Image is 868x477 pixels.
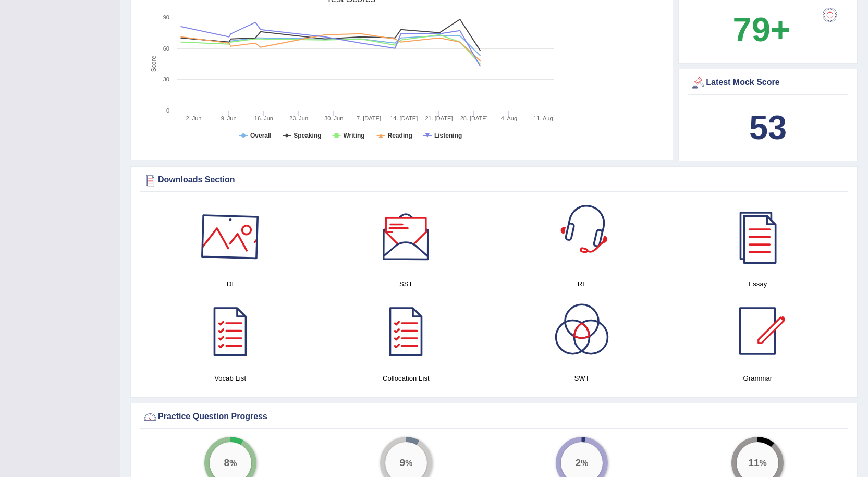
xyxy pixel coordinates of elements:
[425,115,453,121] tspan: 21. [DATE]
[576,457,581,469] big: 2
[148,278,313,289] h4: DI
[390,115,418,121] tspan: 14. [DATE]
[142,409,846,425] div: Practice Question Progress
[749,108,787,146] b: 53
[148,373,313,384] h4: Vocab List
[399,457,405,469] big: 9
[186,115,201,121] tspan: 2. Jun
[163,76,169,82] text: 30
[250,132,272,139] tspan: Overall
[749,457,760,469] big: 11
[323,278,488,289] h4: SST
[733,10,790,48] b: 79+
[254,115,273,121] tspan: 16. Jun
[690,75,846,91] div: Latest Mock Score
[163,14,169,20] text: 90
[499,373,665,384] h4: SWT
[343,132,364,139] tspan: Writing
[163,45,169,52] text: 60
[675,373,840,384] h4: Grammar
[166,107,169,114] text: 0
[434,132,462,139] tspan: Listening
[150,56,157,72] tspan: Score
[388,132,412,139] tspan: Reading
[323,373,488,384] h4: Collocation List
[221,115,237,121] tspan: 9. Jun
[289,115,308,121] tspan: 23. Jun
[460,115,488,121] tspan: 28. [DATE]
[499,278,665,289] h4: RL
[357,115,381,121] tspan: 7. [DATE]
[501,115,517,121] tspan: 4. Aug
[224,457,229,469] big: 8
[324,115,343,121] tspan: 30. Jun
[142,173,846,188] div: Downloads Section
[675,278,840,289] h4: Essay
[533,115,553,121] tspan: 11. Aug
[294,132,321,139] tspan: Speaking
